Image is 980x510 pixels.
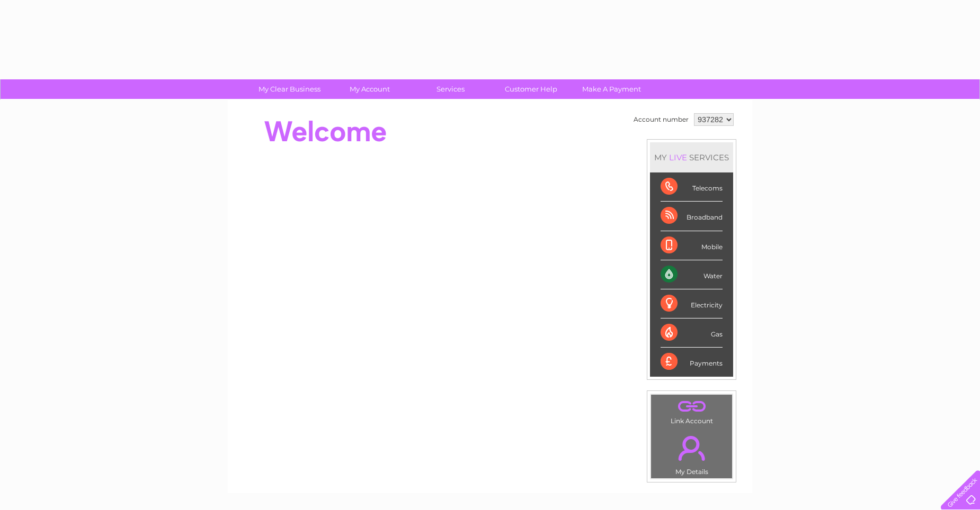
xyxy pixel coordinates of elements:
td: My Details [651,427,733,479]
a: Services [407,79,494,99]
div: Mobile [661,231,723,260]
div: Telecoms [661,172,723,202]
div: Electricity [661,289,723,318]
a: My Account [326,79,414,99]
div: Gas [661,318,723,348]
div: MY SERVICES [650,142,733,172]
div: Payments [661,348,723,376]
td: Account number [631,111,691,129]
td: Link Account [651,394,733,427]
a: . [654,397,729,416]
a: Customer Help [487,79,575,99]
div: LIVE [667,152,689,162]
a: Make A Payment [568,79,655,99]
div: Water [661,260,723,289]
a: . [654,430,729,467]
a: My Clear Business [246,79,333,99]
div: Broadband [661,202,723,231]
